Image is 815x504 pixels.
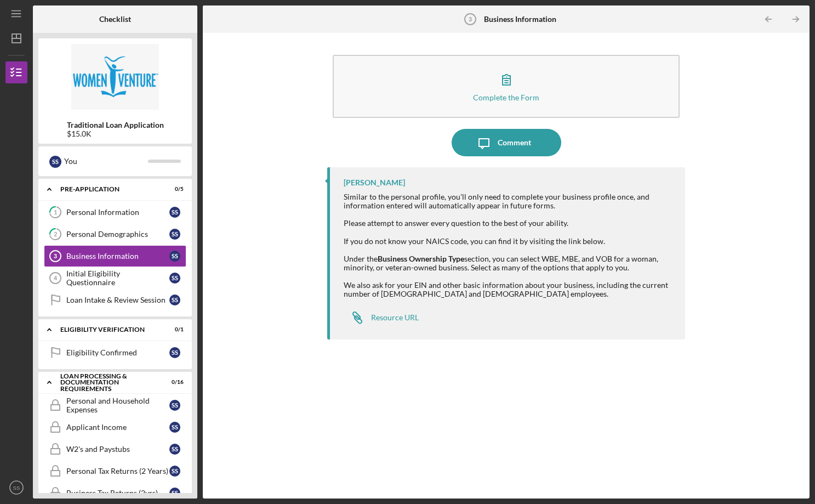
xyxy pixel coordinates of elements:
div: If you do not know your NAICS code, you can find it by visiting the link below. Under the section... [344,237,674,272]
div: S S [169,400,180,411]
div: Personal Information [66,208,169,217]
tspan: 2 [54,231,57,238]
tspan: 3 [54,253,57,259]
div: 0 / 5 [164,186,184,192]
div: You [64,152,148,171]
div: Similar to the personal profile, you'll only need to complete your business profile once, and inf... [344,192,674,228]
div: S S [169,207,180,218]
div: 0 / 1 [164,326,184,333]
div: Loan Processing & Documentation Requirements [60,373,156,392]
button: Comment [452,129,561,156]
strong: Business Ownership Type [378,254,464,263]
div: S S [49,156,61,168]
b: Checklist [99,15,131,24]
div: Personal Tax Returns (2 Years) [66,467,169,475]
div: Initial Eligibility Questionnaire [66,269,169,287]
a: 4Initial Eligibility QuestionnaireSS [44,267,186,289]
a: Eligibility ConfirmedSS [44,342,186,364]
div: S S [169,444,180,455]
div: Comment [498,129,531,156]
div: S S [169,229,180,240]
div: S S [169,466,180,477]
button: Complete the Form [333,55,679,118]
div: W2's and Paystubs [66,445,169,454]
div: S S [169,273,180,284]
div: Complete the Form [473,93,539,101]
a: 2Personal DemographicsSS [44,223,186,245]
div: Loan Intake & Review Session [66,296,169,304]
div: S S [169,422,180,433]
b: Traditional Loan Application [67,121,164,129]
div: Pre-Application [60,186,156,192]
a: Personal and Household ExpensesSS [44,394,186,416]
text: SS [13,485,20,491]
div: 0 / 16 [164,379,184,386]
div: Business Tax Returns (2yrs) [66,489,169,497]
div: Personal Demographics [66,230,169,239]
a: Loan Intake & Review SessionSS [44,289,186,311]
div: S S [169,251,180,262]
div: [PERSON_NAME] [344,178,405,187]
a: Applicant IncomeSS [44,416,186,438]
a: Resource URL [344,307,419,329]
div: We also ask for your EIN and other basic information about your business, including the current n... [344,281,674,298]
a: Business Tax Returns (2yrs)SS [44,482,186,504]
a: Personal Tax Returns (2 Years)SS [44,460,186,482]
b: Business Information [484,15,556,24]
div: Eligibility Confirmed [66,348,169,357]
div: Eligibility Verification [60,326,156,333]
div: $15.0K [67,129,164,138]
img: Product logo [38,44,192,110]
a: 1Personal InformationSS [44,201,186,223]
div: S S [169,347,180,358]
a: 3Business InformationSS [44,245,186,267]
a: W2's and PaystubsSS [44,438,186,460]
tspan: 1 [54,209,57,216]
tspan: 4 [54,275,58,281]
div: S S [169,488,180,499]
div: Personal and Household Expenses [66,397,169,414]
div: Business Information [66,252,169,261]
div: Applicant Income [66,423,169,432]
div: S S [169,295,180,305]
div: Resource URL [371,313,419,322]
tspan: 3 [468,16,471,22]
button: SS [5,477,27,499]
